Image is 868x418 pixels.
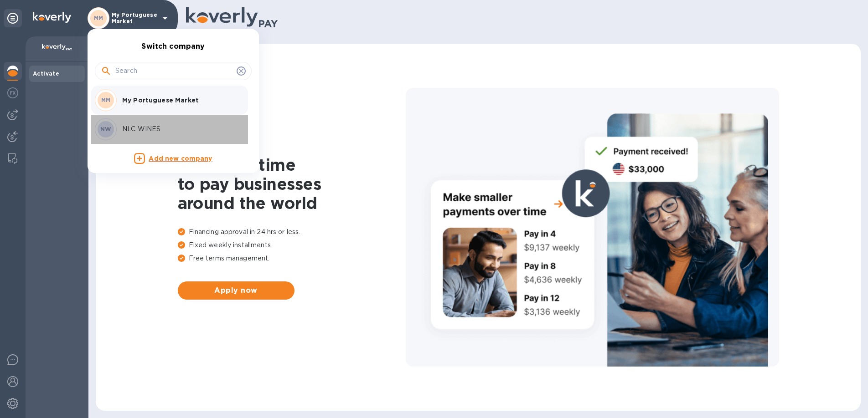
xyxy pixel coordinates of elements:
input: Search [115,64,233,78]
b: NW [100,126,111,133]
p: NLC WINES [122,124,237,134]
b: MM [101,97,111,103]
p: My Portuguese Market [122,96,237,105]
p: Add new company [149,154,212,164]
